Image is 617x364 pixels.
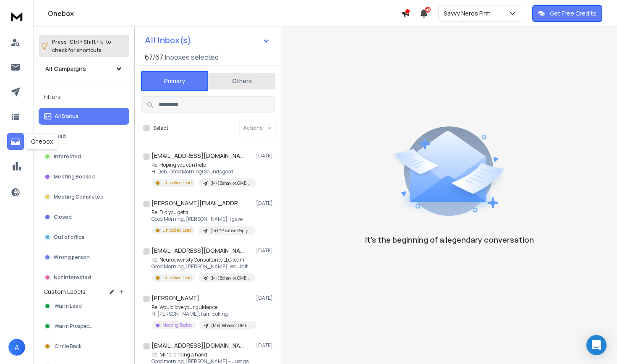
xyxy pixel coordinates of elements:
[54,254,90,261] p: Wrong person
[208,72,275,90] button: Others
[39,168,129,185] button: Meeting Booked
[152,257,252,263] p: Re: Neurodiversity Consultants LLC team,
[162,275,192,281] p: Unbooked Lead
[256,152,275,159] p: [DATE]
[165,52,219,62] h3: Inboxes selected
[162,227,192,233] p: Unbooked Lead
[152,263,252,270] p: Good Morning, [PERSON_NAME]. Would it
[256,247,275,254] p: [DATE]
[152,294,199,302] h1: [PERSON_NAME]
[54,173,95,180] p: Meeting Booked
[152,199,244,207] h1: [PERSON_NAME][EMAIL_ADDRESS][DOMAIN_NAME]
[152,304,252,311] p: Re: Would love your guidance,
[532,5,602,22] button: Get Free Credits
[26,134,58,149] div: Onebox
[152,168,252,175] p: Hi Deb, Good Morning! Sounds good,
[55,113,78,120] p: All Status
[162,322,193,328] p: Meeting Booked
[39,189,129,205] button: Meeting Completed
[162,180,192,186] p: Unbooked Lead
[152,351,252,358] p: Re: Mind lending a hand,
[54,274,91,281] p: Not Interested
[365,234,534,246] p: It’s the beginning of a legendary conversation
[39,108,129,125] button: All Status
[54,194,104,200] p: Meeting Completed
[152,209,252,216] p: Re: Did you get a
[55,323,93,330] span: Warm Prospects
[256,200,275,207] p: [DATE]
[39,298,129,314] button: Warm Lead
[39,269,129,286] button: Not Interested
[54,234,85,241] p: Out of office
[39,249,129,266] button: Wrong person
[425,7,431,13] span: 42
[152,152,244,160] h1: [EMAIL_ADDRESS][DOMAIN_NAME]
[256,342,275,349] p: [DATE]
[152,311,252,317] p: Hi [PERSON_NAME], I am looking
[39,128,129,145] button: Lead
[39,318,129,335] button: Warm Prospects
[45,65,86,73] h1: All Campaigns
[39,148,129,165] button: Interested
[145,52,163,62] span: 67 / 67
[44,288,86,296] h3: Custom Labels
[8,339,25,356] button: A
[48,8,401,18] h1: Onebox
[152,216,252,223] p: Good Morning, [PERSON_NAME], I gave
[152,246,244,255] h1: [EMAIL_ADDRESS][DOMAIN_NAME]
[586,335,607,355] div: Open Intercom Messenger
[152,162,252,168] p: Re: Hoping you can help
[550,9,596,18] p: Get Free Credits
[54,214,72,220] p: Closed
[39,91,129,103] h3: Filters
[210,275,251,281] p: (M+)Behavior.GMB.Q32025
[68,37,104,47] span: Ctrl + Shift + k
[52,38,111,55] p: Press to check for shortcuts.
[152,341,244,350] h1: [EMAIL_ADDRESS][DOMAIN_NAME]
[39,229,129,246] button: Out of office
[145,36,191,45] h1: All Inbox(s)
[54,133,66,140] p: Lead
[55,343,81,350] span: Circle Back
[8,8,25,24] img: logo
[54,153,81,160] p: Interested
[211,322,251,329] p: (M+)Behavior.GMB.Q32025
[55,303,82,309] span: Warm Lead
[138,32,277,49] button: All Inbox(s)
[256,295,275,301] p: [DATE]
[39,209,129,225] button: Closed
[153,125,168,131] label: Select
[210,180,251,186] p: (M+)Behavior.GMB.Q32025
[39,60,129,77] button: All Campaigns
[141,71,208,91] button: Primary
[39,338,129,355] button: Circle Back
[444,9,494,18] p: Savvy Nerds Firm
[210,228,251,234] p: (O+) *Positive Reply* Prospects- Unbooked Call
